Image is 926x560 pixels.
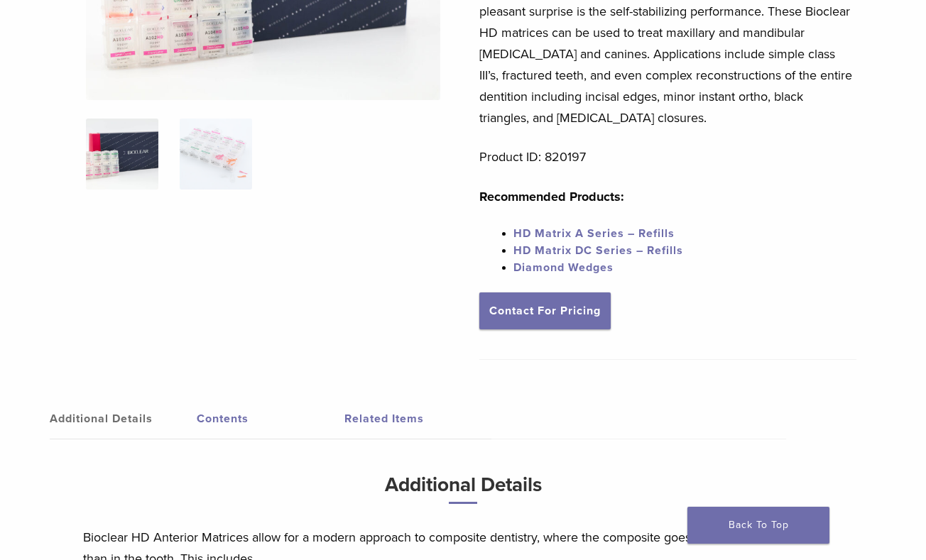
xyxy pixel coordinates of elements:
[513,226,675,241] a: HD Matrix A Series – Refills
[687,507,829,544] a: Back To Top
[513,243,683,258] a: HD Matrix DC Series – Refills
[86,119,158,190] img: IMG_8088-1-324x324.jpg
[479,146,856,168] p: Product ID: 820197
[83,468,843,515] h3: Additional Details
[344,399,491,439] a: Related Items
[50,399,197,439] a: Additional Details
[197,399,344,439] a: Contents
[180,119,252,190] img: Complete HD Anterior Kit - Image 2
[479,292,611,329] a: Contact For Pricing
[513,260,614,275] a: Diamond Wedges
[479,189,624,204] strong: Recommended Products:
